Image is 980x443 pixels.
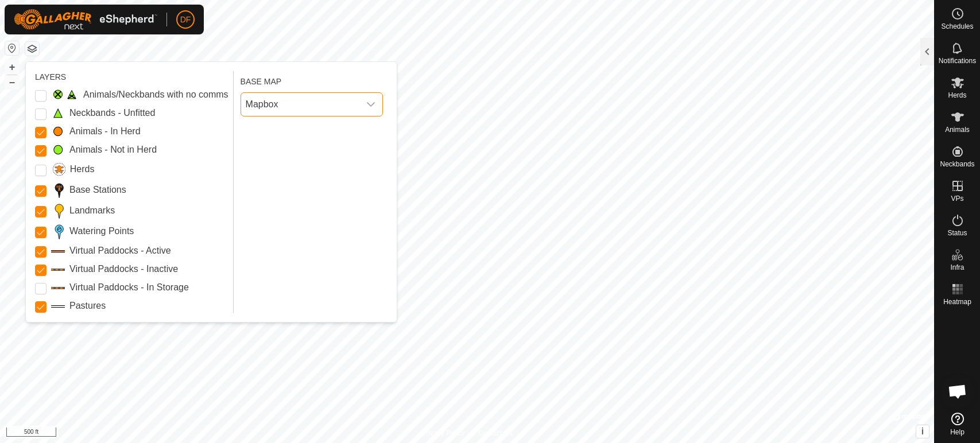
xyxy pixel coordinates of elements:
span: Heatmap [943,298,971,305]
label: Virtual Paddocks - In Storage [69,281,189,294]
a: Privacy Policy [421,428,464,438]
span: Animals [945,126,970,133]
button: Map Layers [25,42,39,56]
label: Virtual Paddocks - Active [69,244,171,258]
div: LAYERS [35,71,228,83]
label: Virtual Paddocks - Inactive [69,262,178,276]
a: Contact Us [478,428,512,438]
label: Neckbands - Unfitted [69,106,155,120]
button: + [5,60,19,74]
label: Watering Points [69,224,134,238]
span: Herds [948,92,966,99]
span: Notifications [939,57,976,64]
div: BASE MAP [241,71,383,88]
span: VPs [951,195,963,202]
button: – [5,75,19,89]
label: Pastures [69,299,106,313]
span: Status [947,230,967,236]
label: Animals - Not in Herd [69,143,157,157]
label: Landmarks [69,204,115,217]
span: Help [950,429,964,436]
label: Animals - In Herd [69,125,141,138]
span: Schedules [941,23,973,30]
label: Herds [70,162,95,176]
img: Gallagher Logo [14,9,157,30]
span: DF [180,14,191,26]
label: Animals/Neckbands with no comms [83,88,228,102]
a: Open chat [940,374,975,409]
span: i [921,426,924,436]
span: Neckbands [940,161,974,168]
div: dropdown trigger [359,93,382,116]
button: Reset Map [5,41,19,55]
span: Mapbox [241,93,359,116]
button: i [916,425,929,438]
a: Help [935,408,980,440]
span: Infra [950,264,964,271]
label: Base Stations [69,183,126,197]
